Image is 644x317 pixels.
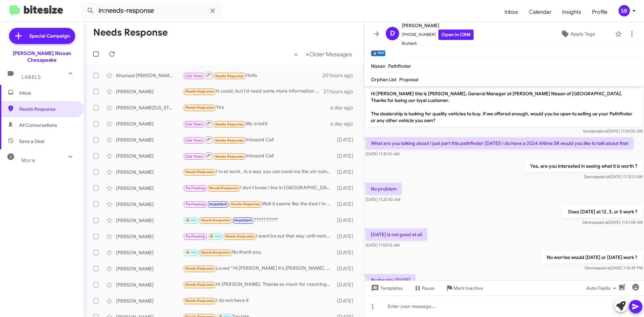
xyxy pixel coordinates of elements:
span: Dennea [DATE] 11:12:13 AM [584,174,643,179]
span: Needs Response [201,218,230,222]
span: Dennea [DATE] 1:15:49 PM [585,265,643,270]
div: I don't know I live in [GEOGRAPHIC_DATA] and I don't have away there. And I don't know when I wil... [183,184,334,192]
p: Yes, are you interested in seeing what it is worth ? [525,160,643,172]
div: [DATE] [334,153,359,159]
div: Khumaal [PERSON_NAME] [116,72,183,79]
span: Call Them [185,74,203,78]
span: [PHONE_NUMBER] [402,30,474,40]
div: [DATE] [334,233,359,240]
div: [PERSON_NAME] [116,137,183,143]
span: Pause [422,282,435,294]
span: Apply Tags [571,28,595,40]
span: said at [596,128,608,134]
span: Needs Response [215,74,244,78]
span: Needs Response [215,154,244,159]
div: [PERSON_NAME] [116,265,183,272]
span: Templates [370,282,403,294]
span: Needs Response [185,105,214,110]
span: Dennea [DATE] 11:51:58 AM [583,220,643,225]
small: 🔥 Hot [371,50,385,56]
button: Apply Tags [543,28,612,40]
div: My credit [183,119,330,128]
a: Insights [557,2,587,22]
span: Nissan [371,63,385,69]
div: Hi [PERSON_NAME]. Thanks so much for reaching out! I have spoken with [PERSON_NAME] this morning ... [183,281,334,288]
div: ?????????? [183,216,334,224]
span: Needs Response [215,138,244,143]
div: [DATE] [334,265,359,272]
div: [DATE] [334,249,359,256]
span: » [306,50,309,58]
h1: Needs Response [93,27,168,38]
div: Well it seems like the deal I'm trying to achieve is nearly impossible. Also I've recently change... [183,200,334,208]
p: Hi [PERSON_NAME] this is [PERSON_NAME], General Manager at [PERSON_NAME] Nissan of [GEOGRAPHIC_DA... [366,88,643,126]
span: Needs Response [185,170,214,174]
p: Does [DATE] at 12, 3, or 5 work ? [563,206,643,218]
div: [PERSON_NAME] [116,298,183,304]
button: Auto Fields [581,282,624,294]
span: said at [598,174,610,179]
button: Mark Inactive [440,282,488,294]
div: No thank you [183,249,334,256]
span: [PERSON_NAME] [402,21,474,30]
div: [PERSON_NAME] [116,217,183,224]
div: [DATE] [334,298,359,304]
span: Older Messages [309,51,352,58]
div: [PERSON_NAME] [116,185,183,192]
button: Previous [290,47,302,61]
span: Try Pausing [185,186,205,190]
div: [PERSON_NAME] [116,169,183,175]
div: [PERSON_NAME] [116,88,183,95]
a: Calendar [524,2,557,22]
span: Orphan List [371,76,396,83]
div: [PERSON_NAME] [116,249,183,256]
span: Inbox [19,90,76,96]
div: 21 hours ago [324,88,359,95]
a: Open in CRM [438,30,474,40]
div: Hello [183,71,322,80]
span: Try Pausing [185,234,205,239]
button: SB [613,5,637,16]
button: Pause [408,282,440,294]
div: [PERSON_NAME] [116,153,183,159]
span: Needs Response [225,234,254,239]
span: Pathfinder [388,63,411,69]
span: Try Pausing [185,202,205,206]
span: [DATE] 11:22:40 AM [366,197,400,202]
p: Preferably [DATE] [366,274,416,286]
span: More [21,157,35,163]
span: Call Them [185,138,203,143]
span: D [390,28,395,39]
div: SB [619,5,630,16]
span: Call Them [185,122,203,126]
span: said at [599,265,610,270]
div: [DATE] [334,217,359,224]
div: Inbound Call [183,152,334,160]
div: Yes [183,104,330,111]
div: [DATE] [334,137,359,143]
span: Mark Inactive [453,282,483,294]
span: [DATE] 11:35:51 AM [366,151,399,156]
span: Needs Response [215,122,244,126]
div: I'm at work . Is a way you can send me the vin number and mileage and final vehicle purchase pric... [183,168,334,176]
a: Profile [587,2,613,22]
span: Important [234,218,252,222]
span: Needs Response [185,282,214,287]
span: Call Them [185,154,203,159]
div: I do not have it [183,297,334,305]
button: Next [302,47,356,61]
div: It could, but I'd need some more information before making the drive over there [183,88,324,95]
input: Search [81,3,222,19]
p: What are you talking about I just part this pathfinder [DATE]! I do have a 2024 Altima SR would y... [366,137,634,149]
div: [PERSON_NAME] [116,281,183,288]
span: 🔥 Hot [185,218,197,222]
span: Buyback [402,40,474,47]
div: Inbound Call [183,136,334,144]
span: Special Campaign [29,33,70,39]
div: [DATE] [334,201,359,208]
span: Inbox [499,2,524,22]
div: [DATE] [334,281,359,288]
